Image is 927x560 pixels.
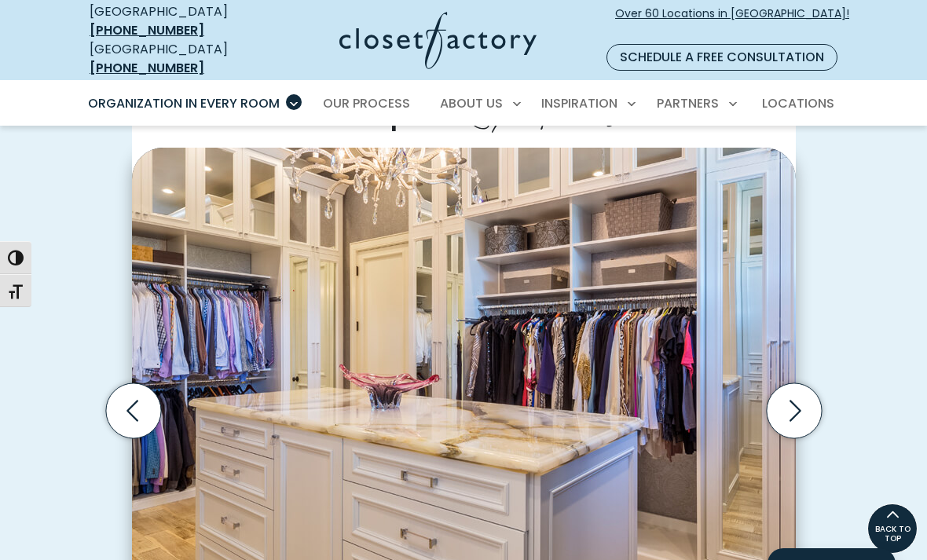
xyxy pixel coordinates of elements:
a: [PHONE_NUMBER] [90,59,204,77]
button: Previous slide [100,377,167,445]
div: [GEOGRAPHIC_DATA] [90,2,261,40]
a: Schedule a Free Consultation [606,44,837,71]
img: Closet Factory Logo [339,12,537,69]
span: Inspiration [541,94,617,112]
span: Organization in Every Room [88,94,280,112]
span: About Us [440,94,503,112]
a: BACK TO TOP [867,503,918,554]
span: Over 60 Locations in [GEOGRAPHIC_DATA]! [615,5,849,38]
span: Locations [762,94,834,112]
a: [PHONE_NUMBER] [90,21,204,39]
button: Next slide [760,377,828,445]
div: [GEOGRAPHIC_DATA] [90,40,261,78]
nav: Primary Menu [77,82,850,126]
span: Partners [657,94,719,112]
span: Our Process [323,94,410,112]
span: BACK TO TOP [868,525,917,544]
